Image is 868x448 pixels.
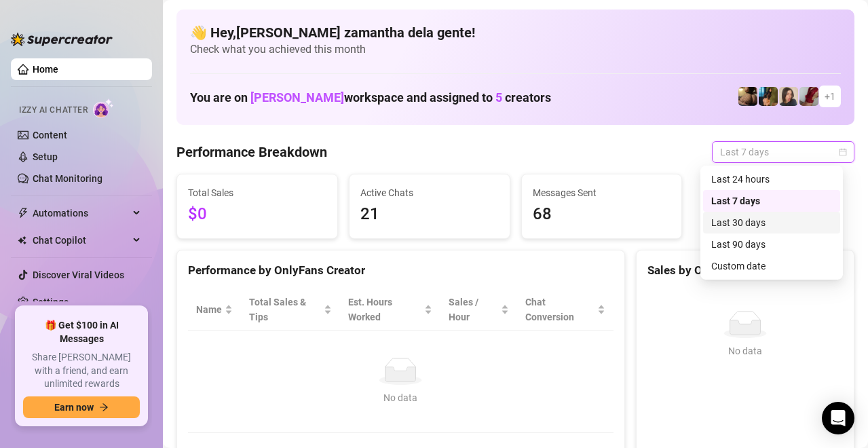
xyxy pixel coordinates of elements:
[241,289,340,331] th: Total Sales & Tips
[703,212,840,234] div: Last 30 days
[348,295,421,324] div: Est. Hours Worked
[525,295,594,324] span: Chat Conversion
[703,190,840,212] div: Last 7 days
[93,98,114,118] img: AI Chatter
[250,90,344,105] span: [PERSON_NAME]
[196,302,222,317] span: Name
[23,319,140,346] span: 🎁 Get $100 in AI Messages
[360,202,499,227] span: 21
[533,202,671,227] span: 68
[711,215,832,230] div: Last 30 days
[703,255,840,277] div: Custom date
[703,168,840,190] div: Last 24 hours
[190,90,551,105] h1: You are on workspace and assigned to creators
[23,396,140,418] button: Earn nowarrow-right
[711,259,832,274] div: Custom date
[33,130,67,141] a: Content
[99,403,109,412] span: arrow-right
[360,185,499,200] span: Active Chats
[54,402,94,413] span: Earn now
[825,89,835,104] span: + 1
[33,151,58,162] a: Setup
[711,172,832,187] div: Last 24 hours
[18,208,29,219] span: thunderbolt
[190,23,841,42] h4: 👋 Hey, [PERSON_NAME] zamantha dela gente !
[799,87,818,106] img: Esme
[449,295,498,324] span: Sales / Hour
[176,143,327,162] h4: Performance Breakdown
[190,42,841,57] span: Check what you achieved this month
[779,87,798,106] img: Nina
[533,185,671,200] span: Messages Sent
[517,289,613,331] th: Chat Conversion
[18,236,26,245] img: Chat Copilot
[202,390,600,405] div: No data
[33,269,124,280] a: Discover Viral Videos
[711,237,832,252] div: Last 90 days
[188,202,326,227] span: $0
[249,295,321,324] span: Total Sales & Tips
[720,142,846,162] span: Last 7 days
[188,289,241,331] th: Name
[33,173,102,184] a: Chat Monitoring
[822,402,854,434] div: Open Intercom Messenger
[495,90,502,105] span: 5
[19,104,88,117] span: Izzy AI Chatter
[759,87,778,106] img: Milly
[33,297,69,307] a: Settings
[23,351,140,391] span: Share [PERSON_NAME] with a friend, and earn unlimited rewards
[11,33,113,46] img: logo-BBDzfeDw.svg
[653,343,837,358] div: No data
[839,148,847,156] span: calendar
[33,64,58,75] a: Home
[711,193,832,208] div: Last 7 days
[188,261,614,280] div: Performance by OnlyFans Creator
[33,202,129,224] span: Automations
[738,87,757,106] img: Peachy
[703,234,840,255] div: Last 90 days
[647,261,843,280] div: Sales by OnlyFans Creator
[33,229,129,251] span: Chat Copilot
[188,185,326,200] span: Total Sales
[440,289,517,331] th: Sales / Hour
